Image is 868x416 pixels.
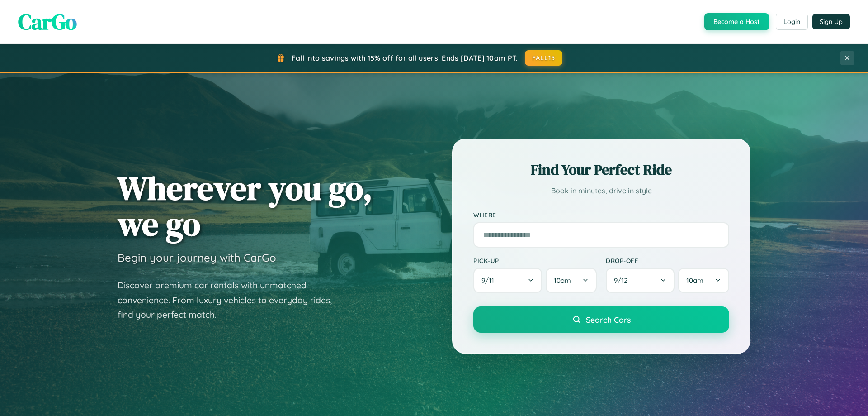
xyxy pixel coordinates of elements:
[118,278,344,322] p: Discover premium car rentals with unmatched convenience. From luxury vehicles to everyday rides, ...
[546,268,597,293] button: 10am
[776,14,808,30] button: Login
[473,306,729,333] button: Search Cars
[704,13,769,30] button: Become a Host
[292,53,518,62] span: Fall into savings with 15% off for all users! Ends [DATE] 10am PT.
[18,7,77,37] span: CarGo
[525,50,563,66] button: FALL15
[473,257,597,264] label: Pick-up
[473,268,542,293] button: 9/11
[614,276,632,285] span: 9 / 12
[586,315,631,325] span: Search Cars
[554,276,571,285] span: 10am
[473,184,729,197] p: Book in minutes, drive in style
[606,268,675,293] button: 9/12
[481,276,499,285] span: 9 / 11
[812,14,850,29] button: Sign Up
[118,251,276,264] h3: Begin your journey with CarGo
[473,160,729,180] h2: Find Your Perfect Ride
[678,268,729,293] button: 10am
[473,211,729,219] label: Where
[118,170,373,242] h1: Wherever you go, we go
[606,257,729,264] label: Drop-off
[686,276,703,285] span: 10am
